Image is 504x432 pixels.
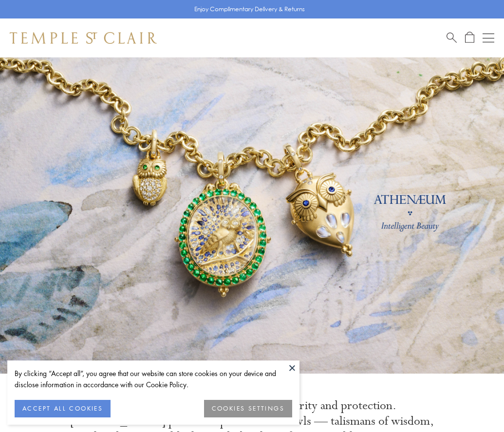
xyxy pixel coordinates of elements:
[15,368,292,390] div: By clicking “Accept all”, you agree that our website can store cookies on your device and disclos...
[15,400,111,417] button: ACCEPT ALL COOKIES
[483,32,494,44] button: Open navigation
[447,32,457,44] a: Search
[10,32,157,44] img: Temple St. Clair
[194,4,305,14] p: Enjoy Complimentary Delivery & Returns
[204,400,292,417] button: COOKIES SETTINGS
[465,32,474,44] a: Open Shopping Bag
